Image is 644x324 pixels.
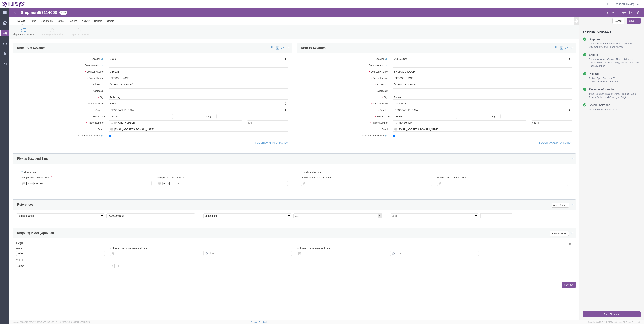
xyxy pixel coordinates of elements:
span: Client: 2025.21.0-f0c8481 [56,321,90,323]
img: logo [2,2,25,7]
a: Feedback [259,321,267,323]
span: [DATE] 10:54:32 [41,321,54,323]
span: Rachelle Varela [615,2,634,6]
span: Copyright © [DATE]-[DATE] Agistix Inc., All Rights Reserved [588,321,640,324]
a: Support [251,321,259,323]
span: [DATE] 11:51:43 [78,321,90,323]
span: Server: 2025.21.0-667a72bf6fa [13,321,54,323]
button: [PERSON_NAME] [615,2,639,6]
iframe: FS Legacy Container [9,8,644,320]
